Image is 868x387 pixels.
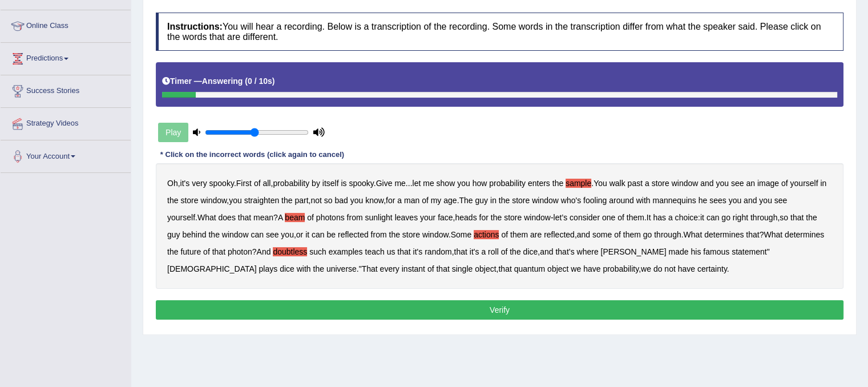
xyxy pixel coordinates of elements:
b: part [294,196,308,205]
b: of [203,247,210,256]
b: certainty [697,264,727,273]
b: me [423,179,434,188]
b: reflected [544,230,575,239]
b: Instructions: [167,22,223,31]
b: the [167,196,178,205]
b: fooling [583,196,607,205]
b: the [167,247,178,256]
b: quantum [514,264,545,273]
b: it [700,213,704,222]
b: of [254,179,261,188]
b: is [341,179,346,188]
b: That [362,264,378,273]
b: it [305,230,309,239]
b: with [297,264,311,273]
b: in [820,179,826,188]
b: leaves [395,213,418,222]
b: his [691,247,701,256]
b: has [653,213,666,222]
b: are [530,230,542,239]
button: Verify [156,300,843,320]
b: for [386,196,395,205]
b: itself [322,179,339,188]
b: with [636,196,651,205]
b: window [200,196,227,205]
b: your [420,213,435,222]
b: can [312,230,325,239]
b: see [731,179,744,188]
b: and [540,247,553,256]
b: the [552,179,563,188]
b: that [746,230,759,239]
b: random [425,247,451,256]
b: guy [167,230,180,239]
b: we [571,264,581,273]
b: through [750,213,777,222]
b: you [716,179,729,188]
b: What [683,230,702,239]
b: that’s [555,247,574,256]
b: Some [451,230,472,239]
b: teach [365,247,384,256]
b: the [208,230,219,239]
b: does [219,213,236,222]
b: spooky [349,179,373,188]
b: dice [280,264,294,273]
b: enters [528,179,550,188]
b: of [617,213,624,222]
b: the [281,196,292,205]
b: mean [253,213,273,222]
b: see [774,196,788,205]
b: beam [285,213,305,222]
b: can [706,213,720,222]
b: we [641,264,651,273]
b: a [645,179,649,188]
a: Online Class [1,10,131,39]
b: how [473,179,487,188]
b: doubtless [273,247,307,256]
b: Give [376,179,393,188]
b: see [266,230,279,239]
b: walk [609,179,625,188]
b: that [498,264,511,273]
b: Oh [167,179,178,188]
b: go [721,213,730,222]
b: actions [474,230,499,239]
b: choice [675,213,697,222]
b: us [387,247,395,256]
b: probability [603,264,639,273]
b: store [180,196,198,205]
b: that [238,213,251,222]
b: instant [402,264,425,273]
b: you [728,196,741,205]
b: by [312,179,320,188]
b: single [452,264,473,273]
b: one [602,213,615,222]
b: that [436,264,449,273]
b: them [510,230,528,239]
b: not [310,196,321,205]
b: probability [273,179,309,188]
b: What [764,230,782,239]
div: , . , . ... . , , , . . ? , - . : , , . , . ? ? , , " ." , , . [156,163,843,289]
b: the [389,230,399,239]
b: all [263,179,271,188]
b: straighten [244,196,279,205]
b: them [627,213,644,222]
b: and [700,179,713,188]
b: famous [703,247,729,256]
b: store [402,230,420,239]
b: yourself [167,213,195,222]
b: sample [566,179,591,188]
b: you [229,196,242,205]
a: Your Account [1,140,131,169]
b: be [326,230,336,239]
b: an [746,179,755,188]
b: behind [182,230,206,239]
b: through [654,230,681,239]
b: yourself [790,179,818,188]
b: can [251,230,264,239]
a: Predictions [1,43,131,71]
b: a [481,247,486,256]
b: around [609,196,634,205]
